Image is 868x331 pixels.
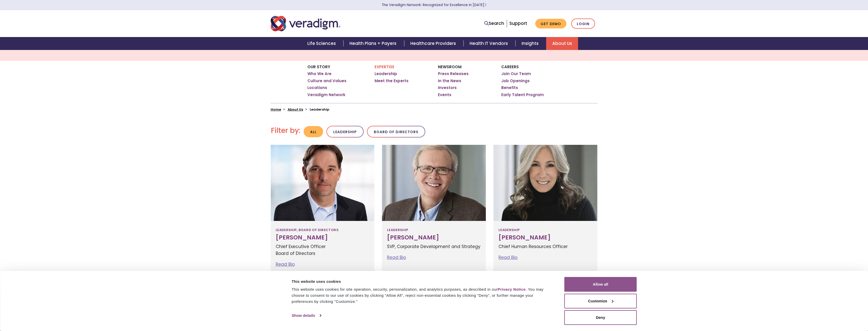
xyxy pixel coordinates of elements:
[498,234,592,241] h3: [PERSON_NAME]
[276,261,295,267] a: Read Bio
[276,234,370,241] h3: [PERSON_NAME]
[501,71,531,76] a: Join Our Team
[571,19,595,29] a: Login
[387,243,481,250] p: SVP, Corporate Development and Strategy
[375,71,397,76] a: Leadership
[498,243,592,250] p: Chief Human Resources Officer
[438,71,469,76] a: Press Releases
[292,286,553,305] div: This website uses cookies for site operation, security, personalization, and analytics purposes, ...
[301,37,343,50] a: Life Sciences
[501,92,544,97] a: Early Talent Program
[564,294,637,308] button: Customize
[307,71,331,76] a: Who We Are
[546,37,578,50] a: About Us
[367,126,425,138] button: Board of Directors
[307,78,346,83] a: Culture and Values
[498,226,520,234] span: Leadership
[501,78,530,83] a: Job Openings
[307,85,327,90] a: Locations
[498,287,526,291] a: Privacy Notice
[375,78,409,83] a: Meet the Experts
[343,37,404,50] a: Health Plans + Payers
[387,254,406,260] a: Read Bio
[387,226,408,234] span: Leadership
[535,19,566,29] a: Get Demo
[404,37,464,50] a: Healthcare Providers
[387,234,481,241] h3: [PERSON_NAME]
[326,126,364,138] button: Leadership
[271,126,300,135] h2: Filter by:
[292,312,321,319] a: Show details
[438,85,457,90] a: Investors
[438,92,451,97] a: Events
[564,277,637,292] button: Allow all
[498,254,518,260] a: Read Bio
[271,15,340,32] img: Veradigm logo
[292,278,553,285] div: This website uses cookies
[382,3,487,7] a: The Veradigm Network: Recognized for Excellence in [DATE]Learn More
[484,20,504,27] a: Search
[515,37,546,50] a: Insights
[276,226,339,234] span: Leadership, Board of Directors
[509,20,527,26] a: Support
[288,107,303,112] a: About Us
[304,126,323,137] button: All
[464,37,515,50] a: Health IT Vendors
[501,85,518,90] a: Benefits
[484,3,487,7] span: Learn More
[564,310,637,325] button: Deny
[438,78,461,83] a: In the News
[307,92,345,97] a: Veradigm Network
[276,243,370,257] p: Chief Executive Officer Board of Directors
[271,107,281,112] a: Home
